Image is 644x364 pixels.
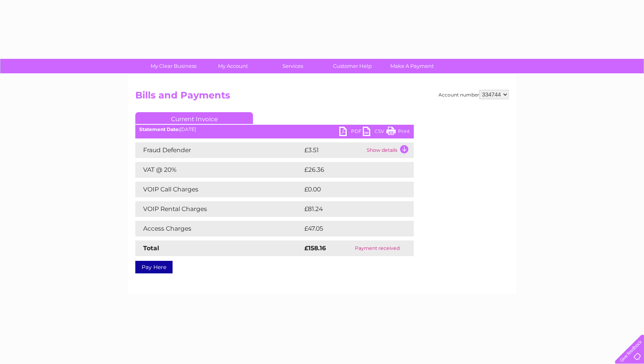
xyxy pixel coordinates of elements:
[135,112,253,124] a: Current Invoice
[135,261,173,273] a: Pay Here
[135,90,509,105] h2: Bills and Payments
[304,244,326,252] strong: £158.16
[139,126,180,132] b: Statement Date:
[135,221,302,237] td: Access Charges
[341,240,414,256] td: Payment received
[302,142,365,158] td: £3.51
[302,182,396,197] td: £0.00
[339,127,363,138] a: PDF
[386,127,410,138] a: Print
[302,201,397,217] td: £81.24
[143,244,159,252] strong: Total
[302,162,398,178] td: £26.36
[380,59,444,73] a: Make A Payment
[135,201,302,217] td: VOIP Rental Charges
[260,59,325,73] a: Services
[438,90,509,99] div: Account number
[201,59,266,73] a: My Account
[320,59,385,73] a: Customer Help
[135,182,302,197] td: VOIP Call Charges
[135,162,302,178] td: VAT @ 20%
[363,127,386,138] a: CSV
[135,127,414,132] div: [DATE]
[135,142,302,158] td: Fraud Defender
[365,142,414,158] td: Show details
[141,59,206,73] a: My Clear Business
[302,221,397,237] td: £47.05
